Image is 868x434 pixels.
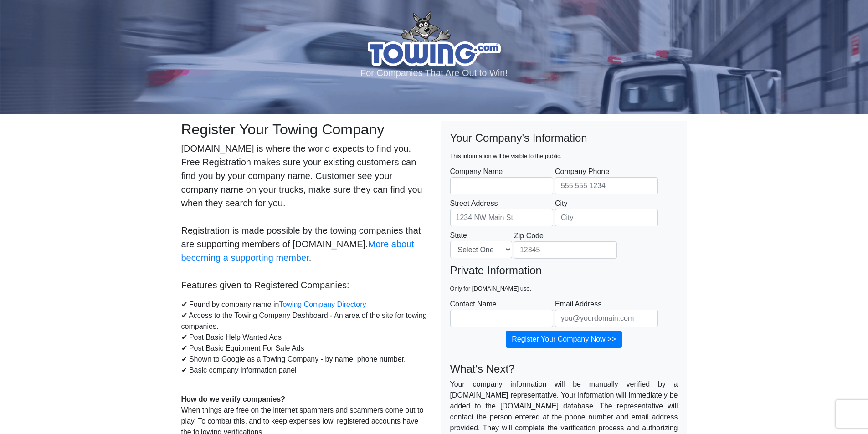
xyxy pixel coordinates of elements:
[555,177,658,194] input: Company Phone
[555,299,658,327] label: Email Address
[450,363,678,376] h4: What's Next?
[181,239,414,263] a: More about becoming a supporting member
[450,166,553,194] label: Company Name
[450,299,553,327] label: Contact Name
[181,299,427,387] p: ✔ Found by company name in ✔ Access to the Towing Company Dashboard - An area of the site for tow...
[279,301,366,308] a: Towing Company Directory
[514,241,617,259] input: Zip Code
[450,241,512,258] select: State
[555,166,658,194] label: Company Phone
[555,198,658,226] label: City
[450,230,512,258] label: State
[181,142,427,292] p: [DOMAIN_NAME] is where the world expects to find you. Free Registration makes sure your existing ...
[450,177,553,194] input: Company Name
[181,280,349,290] strong: Features given to Registered Companies:
[506,331,622,348] input: Register Your Company Now >>
[450,262,678,295] legend: Private Information
[11,66,857,80] p: For Companies That Are Out to Win!
[450,130,678,163] legend: Your Company's Information
[450,198,553,226] label: Street Address
[181,121,427,138] h2: Register Your Towing Company
[514,230,617,259] label: Zip Code
[450,209,553,226] input: Street Address
[450,153,562,159] small: This information will be visible to the public.
[555,310,658,327] input: Email Address
[555,209,658,226] input: City
[450,310,553,327] input: Contact Name
[181,395,286,403] strong: How do we verify companies?
[368,11,501,66] img: logo
[450,285,532,292] small: Only for [DOMAIN_NAME] use.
